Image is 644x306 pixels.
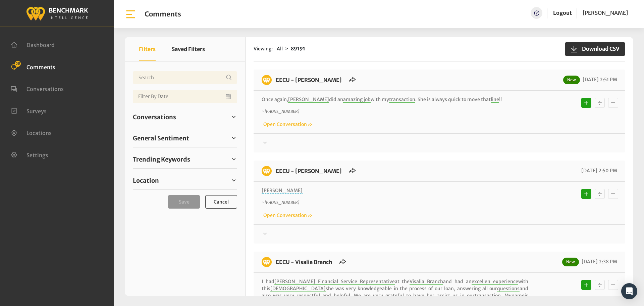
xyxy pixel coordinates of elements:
span: name [512,293,525,299]
h6: EECU - Selma Branch [272,166,346,176]
span: 28 [15,61,21,67]
h6: EECU - Visalia Branch [272,257,336,267]
a: Trending Keywords [133,154,237,164]
span: Comments [26,63,55,70]
span: [PERSON_NAME] [288,96,329,103]
span: Visalia Branch [410,278,443,285]
span: [PERSON_NAME] Financial Service Representative [274,278,395,285]
span: [DEMOGRAPHIC_DATA] [270,286,326,292]
button: Download CSV [565,42,625,56]
a: Location [133,175,237,185]
span: transaction [475,293,501,299]
a: Open Conversation [262,212,312,218]
div: Basic example [580,278,620,292]
p: Once again, did an with my . She is always quick to move that !! [262,96,528,103]
a: EECU - [PERSON_NAME] [276,168,342,174]
span: Location [133,176,159,185]
button: Filters [139,37,156,61]
h6: EECU - Selma Branch [272,75,346,85]
a: Open Conversation [262,121,312,127]
span: Viewing: [254,45,273,52]
span: Surveys [26,107,47,114]
a: Surveys [11,107,47,114]
a: Comments 28 [11,63,55,70]
a: EECU - [PERSON_NAME] [276,77,342,83]
span: line [491,96,499,103]
h1: Comments [145,10,181,18]
a: Locations [11,129,52,136]
i: ~ [PHONE_NUMBER] [262,109,299,114]
a: Logout [553,7,572,19]
span: [PERSON_NAME] [262,187,303,194]
span: [PERSON_NAME] [583,9,628,16]
button: Open Calendar [224,90,233,103]
span: New [563,76,580,84]
input: Username [133,71,237,84]
a: Dashboard [11,41,55,48]
span: Download CSV [578,45,620,53]
img: benchmark [262,257,272,267]
i: ~ [PHONE_NUMBER] [262,200,299,205]
img: benchmark [262,166,272,176]
span: Dashboard [26,42,55,48]
button: Saved Filters [172,37,205,61]
span: Trending Keywords [133,155,190,164]
button: Cancel [205,195,237,209]
span: Conversations [26,86,64,92]
a: Conversations [133,112,237,122]
a: Conversations [11,85,64,92]
span: questions [497,286,520,292]
span: Conversations [133,113,176,122]
div: Basic example [580,187,620,201]
span: Locations [26,130,52,136]
span: excellen experience [472,278,518,285]
span: [DATE] 2:38 PM [580,259,617,265]
a: Logout [553,9,572,16]
strong: 89191 [291,46,305,52]
a: EECU - Visalia Branch [276,259,332,265]
span: transaction [389,96,415,103]
img: bar [125,8,137,20]
img: benchmark [262,75,272,85]
a: General Sentiment [133,133,237,143]
div: Basic example [580,96,620,110]
span: All [277,46,283,52]
span: amazing job [343,96,371,103]
span: [DATE] 2:50 PM [580,168,617,174]
a: Settings [11,151,48,158]
span: New [562,258,579,266]
a: [PERSON_NAME] [583,7,628,19]
input: Date range input field [133,90,237,103]
span: General Sentiment [133,134,189,143]
span: [DATE] 2:51 PM [581,77,617,83]
span: Settings [26,151,48,158]
div: Open Intercom Messenger [621,283,637,299]
img: benchmark [26,5,88,21]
